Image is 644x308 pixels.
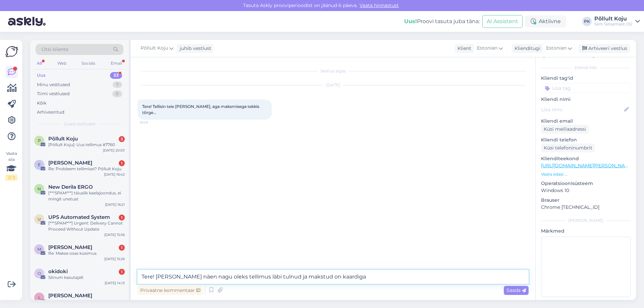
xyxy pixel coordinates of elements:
div: Kõik [37,100,47,107]
div: Vestlus algas [138,68,529,74]
div: Tiimi vestlused [37,90,70,97]
div: 3 [119,136,125,142]
div: Proovi tasuta juba täna: [404,17,480,25]
span: New Derila ERGO [48,184,93,190]
b: Uus! [404,18,417,24]
span: Otsi kliente [42,46,68,53]
img: Askly Logo [5,45,18,58]
div: Küsi telefoninumbrit [541,143,595,152]
p: Chrome [TECHNICAL_ID] [541,204,631,211]
div: PK [582,17,592,26]
div: [DATE] 14:13 [105,281,125,286]
div: 1 [119,245,125,251]
span: Uued vestlused [64,121,95,127]
div: [***SPAM***] Urgent: Delivery Cannot Proceed Without Update [48,220,125,232]
span: Tere! Tellisin teie [PERSON_NAME], aga maksmisega tekkis tõrge... [142,104,260,115]
div: 1 [119,214,125,221]
div: Klient [455,45,471,52]
div: 0 [112,90,122,97]
p: Märkmed [541,228,631,235]
div: 1 [119,269,125,275]
div: Web [56,59,68,68]
div: 1 [119,160,125,166]
p: Operatsioonisüsteem [541,180,631,187]
div: [DATE] 15:26 [104,256,125,261]
div: Vaata siia [5,150,17,181]
span: Põllult Koju [141,45,168,52]
div: Arhiveeritud [37,109,64,116]
div: Re: Probleem tellimisel? Põllult Koju [48,166,125,172]
input: Lisa nimi [541,106,623,113]
div: Uus [37,72,46,79]
p: Kliendi email [541,118,631,125]
div: Attachment [48,299,125,305]
div: Põllult Koju [594,16,633,21]
button: AI Assistent [482,15,523,28]
span: Saada [506,287,526,293]
span: P [38,138,41,143]
div: 2 / 3 [5,175,17,181]
span: UPS Automated System [48,214,110,220]
span: 19:49 [140,120,165,125]
p: Brauser [541,197,631,204]
input: Lisa tag [541,83,631,93]
p: Vaata edasi ... [541,171,631,177]
span: Eve Ruus [48,160,92,166]
textarea: Tere! [PERSON_NAME] näen nagu oleks tellimus läbi tulnud ja makstud on kaardiga [138,270,529,284]
div: Küsi meiliaadressi [541,125,589,134]
span: E [38,162,41,167]
div: [DATE] 16:21 [105,202,125,207]
span: U [38,217,41,222]
a: Vaata hinnastust [358,2,401,8]
div: [***SPAM***] täiuslik kaelajoondus, ei mingit unetust [48,190,125,202]
div: Klienditugi [512,45,540,52]
div: 33 [110,72,122,79]
span: o [38,271,41,276]
div: [Põllult Koju]: Uus tellimus #7760 [48,142,125,148]
span: L [38,295,41,300]
a: Põllult KojuSiim Siitsamast OÜ [594,16,640,27]
p: Klienditeekond [541,155,631,162]
p: Kliendi nimi [541,96,631,103]
a: [URL][DOMAIN_NAME][PERSON_NAME] [541,163,634,169]
span: N [38,186,41,191]
span: Põllult Koju [48,136,78,142]
div: [PERSON_NAME] [541,218,631,224]
div: Kliendi info [541,65,631,71]
div: [DATE] 16:42 [104,172,125,177]
div: Privaatne kommentaar [138,286,203,295]
div: Minu vestlused [37,81,70,88]
span: M [38,247,41,252]
p: Windows 10 [541,187,631,194]
div: Arhiveeri vestlus [578,44,630,53]
span: Marek Paas [48,244,92,250]
span: Estonian [546,45,567,52]
div: juhib vestlust [177,45,211,52]
div: 7 [113,81,122,88]
p: Kliendi telefon [541,136,631,143]
div: Re: Makse osas küsimus [48,250,125,256]
div: Aktiivne [525,15,566,27]
div: [DATE] 20:03 [103,148,125,153]
div: All [36,59,43,68]
div: [DATE] [138,82,529,88]
span: Lia Lehto [48,293,92,299]
div: Sõnum kasutajalt [48,274,125,281]
span: Estonian [477,45,497,52]
div: [DATE] 15:56 [104,232,125,237]
div: Email [109,59,123,68]
p: Kliendi tag'id [541,75,631,82]
span: okidoki [48,268,68,274]
div: Siim Siitsamast OÜ [594,21,633,27]
div: Socials [80,59,97,68]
